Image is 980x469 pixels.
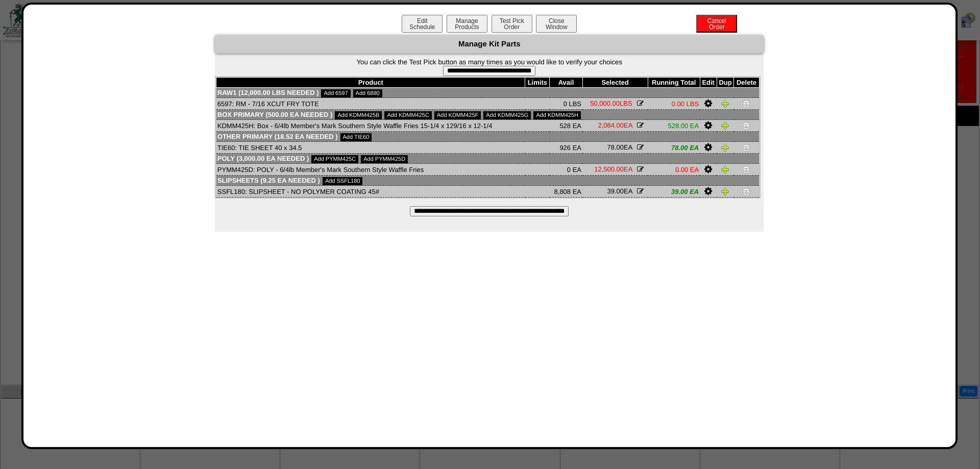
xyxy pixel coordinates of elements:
[311,155,358,163] a: Add PYMM425C
[590,100,620,107] span: 50,000.00
[215,35,764,53] div: Manage Kit Parts
[536,15,577,33] button: CloseWindow
[721,100,729,108] img: Duplicate Item
[742,143,750,152] img: Delete Item
[340,133,372,141] a: Add TIE60
[742,165,750,174] img: Delete Item
[648,142,700,154] td: 78.00 EA
[335,111,382,119] a: Add KDMM425B
[648,164,700,176] td: 0.00 EA
[215,58,764,76] form: You can click the Test Pick button as many times as you would like to verify your choices
[700,78,717,88] th: Edit
[402,15,443,33] button: EditSchedule
[434,111,481,119] a: Add KDMM425F
[492,15,532,33] button: Test PickOrder
[582,78,648,88] th: Selected
[321,89,350,97] a: Add 6597
[594,165,632,173] span: EA
[525,78,550,88] th: Limits
[598,121,624,129] span: 2,084.00
[550,78,582,88] th: Avail
[607,187,632,195] span: EA
[648,120,700,132] td: 528.00 EA
[216,186,525,198] td: SSFL180: SLIPSHEET - NO POLYMER COATING 45#
[721,143,729,152] img: Duplicate Item
[598,121,632,129] span: EA
[607,143,624,151] span: 78.00
[648,78,700,88] th: Running Total
[384,111,432,119] a: Add KDMM425C
[216,88,759,98] td: Raw1 (12,000.00 LBS needed )
[550,98,582,110] td: 0 LBS
[696,15,737,33] button: CancelOrder
[717,78,734,88] th: Dup
[216,132,759,142] td: Other Primary (18.52 EA needed )
[550,142,582,154] td: 926 EA
[590,100,632,107] span: LBS
[216,154,759,164] td: Poly (3,000.00 EA needed )
[607,143,632,151] span: EA
[742,100,750,108] img: Delete Item
[550,164,582,176] td: 0 EA
[607,187,624,195] span: 39.00
[721,121,729,130] img: Duplicate Item
[447,15,487,33] button: ManageProducts
[216,78,525,88] th: Product
[361,155,408,163] a: Add PYMM425D
[216,110,759,120] td: Box Primary (500.00 EA needed )
[216,120,525,132] td: KDMM425H: Box - 6/4lb Member's Mark Southern Style Waffle Fries 15-1/4 x 129/16 x 12-1/4
[721,187,729,195] img: Duplicate Item
[742,121,750,130] img: Delete Item
[734,78,759,88] th: Delete
[353,89,382,97] a: Add 6880
[216,176,759,186] td: Slipsheets (9.25 EA needed )
[550,120,582,132] td: 528 EA
[535,23,578,31] a: CloseWindow
[216,98,525,110] td: 6597: RM - 7/16 XCUT FRY TOTE
[533,111,581,119] a: Add KDMM425H
[648,186,700,198] td: 39.00 EA
[216,164,525,176] td: PYMM425D: POLY - 6/4lb Member's Mark Southern Style Waffle Fries
[721,165,729,174] img: Duplicate Item
[742,187,750,195] img: Delete Item
[648,98,700,110] td: 0.00 LBS
[216,142,525,154] td: TIE60: TIE SHEET 40 x 34.5
[550,186,582,198] td: 8,808 EA
[594,165,624,173] span: 12,500.00
[483,111,531,119] a: Add KDMM425G
[323,177,363,185] a: Add SSFL180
